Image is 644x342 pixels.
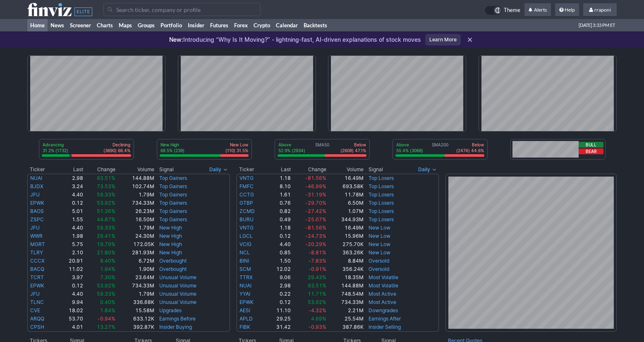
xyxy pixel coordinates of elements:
[369,316,401,322] a: Earnings After
[396,142,423,148] p: Above
[291,165,327,174] th: Change
[239,249,250,256] a: NCL
[311,316,326,322] span: 4.69%
[239,299,254,305] a: EPWK
[30,191,40,198] a: JFU
[159,216,187,222] a: Top Gainers
[30,225,40,231] a: JFU
[309,266,326,272] span: -0.91%
[266,257,291,265] td: 1.50
[30,324,44,330] a: CPSH
[159,291,196,297] a: Unusual Volume
[58,298,84,306] td: 9.94
[30,307,40,313] a: CVE
[116,273,155,282] td: 23.64M
[266,182,291,191] td: 8.10
[239,274,253,280] a: TTRX
[169,36,183,43] span: New:
[159,225,182,231] a: New High
[266,315,291,323] td: 29.25
[301,19,330,31] a: Backtests
[425,34,461,45] a: Learn More
[266,215,291,224] td: 0.49
[158,19,185,31] a: Portfolio
[207,165,230,174] button: Signals interval
[58,290,84,298] td: 4.40
[116,199,155,207] td: 734.33M
[239,324,250,330] a: FIBK
[369,274,398,280] a: Most Volatile
[58,282,84,290] td: 0.12
[327,273,364,282] td: 18.35M
[103,142,130,148] p: Declining
[278,148,305,153] p: 52.9% (2934)
[116,306,155,315] td: 15.58M
[97,225,115,231] span: 59.33%
[185,19,207,31] a: Insider
[239,175,254,181] a: VNTG
[579,148,603,154] button: Bear
[30,200,44,206] a: EPWK
[309,249,326,256] span: -8.81%
[327,224,364,232] td: 16.49M
[239,200,253,206] a: GTBP
[369,282,398,289] a: Most Volatile
[305,191,326,198] span: -31.19%
[159,282,196,289] a: Unusual Volume
[369,307,398,313] a: Downgrades
[266,323,291,332] td: 31.42
[116,174,155,182] td: 144.88M
[305,216,326,222] span: -25.07%
[369,208,394,214] a: Top Losers
[308,274,326,280] span: 29.43%
[84,165,116,174] th: Change
[58,174,84,182] td: 2.98
[116,182,155,191] td: 102.74M
[369,175,394,181] a: Top Losers
[327,298,364,306] td: 734.33M
[30,266,44,272] a: BACQ
[327,207,364,215] td: 1.07M
[239,225,254,231] a: VNTG
[58,315,84,323] td: 53.70
[97,175,115,181] span: 93.51%
[97,324,115,330] span: 13.27%
[159,266,187,272] a: Overbought
[369,324,401,330] a: Insider Selling
[266,199,291,207] td: 0.76
[225,148,248,153] p: (110) 31.5%
[100,307,115,313] span: 1.84%
[555,3,579,17] a: Help
[116,323,155,332] td: 392.87K
[583,3,617,17] a: rraponi
[100,299,115,305] span: 0.40%
[58,215,84,224] td: 1.55
[116,315,155,323] td: 633.12K
[327,282,364,290] td: 144.88M
[58,182,84,191] td: 3.24
[309,307,326,313] span: -4.32%
[369,183,394,189] a: Top Losers
[418,165,430,174] span: Daily
[305,183,326,189] span: -46.99%
[231,19,251,31] a: Forex
[58,207,84,215] td: 5.01
[327,240,364,249] td: 275.70K
[27,165,58,174] th: Ticker
[58,249,84,257] td: 2.10
[340,148,366,153] p: (2608) 47.1%
[98,316,115,322] span: -0.94%
[369,291,396,297] a: Most Active
[97,183,115,189] span: 73.53%
[30,282,44,289] a: EPWK
[97,249,115,256] span: 21.80%
[369,266,389,272] a: Oversold
[97,233,115,239] span: 29.41%
[369,191,394,198] a: Top Losers
[239,307,250,313] a: AESI
[58,165,84,174] th: Last
[266,265,291,273] td: 12.02
[58,257,84,265] td: 20.91
[369,216,394,222] a: Top Losers
[209,165,221,174] span: Daily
